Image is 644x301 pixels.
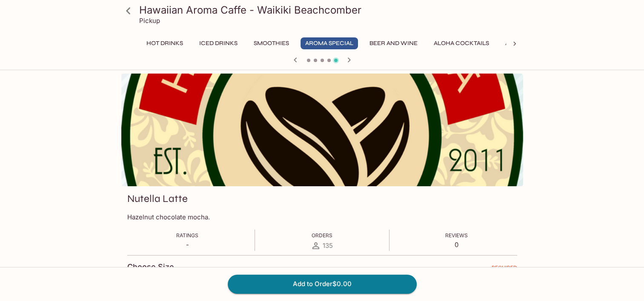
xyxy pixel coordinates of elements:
h3: Nutella Latte [127,192,188,205]
span: Reviews [445,232,468,239]
p: Pickup [139,17,160,25]
span: Orders [312,232,332,239]
p: - [176,241,198,249]
button: Iced Drinks [195,37,242,49]
h3: Hawaiian Aroma Caffe - Waikiki Beachcomber [139,3,520,17]
span: REQUIRED [492,264,517,274]
p: 0 [445,241,468,249]
h4: Choose Size [127,262,174,272]
button: Hot Drinks [142,37,188,49]
button: Aloha Cocktails [429,37,494,49]
button: Beer and Wine [365,37,422,49]
button: Aroma Special [301,37,358,49]
button: All Day Bubbly [501,37,558,49]
span: 135 [323,241,333,250]
div: Nutella Latte [121,74,523,186]
span: Ratings [176,232,198,239]
button: Smoothies [249,37,294,49]
button: Add to Order$0.00 [228,275,417,293]
p: Hazelnut chocolate mocha. [127,213,517,221]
